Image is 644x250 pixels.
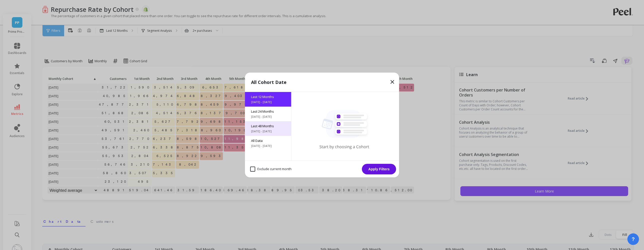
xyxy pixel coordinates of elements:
[251,79,287,86] p: All Cohort Date
[362,164,396,174] button: Apply Filters
[251,115,285,119] span: [DATE] - [DATE]
[251,129,285,133] span: [DATE] - [DATE]
[251,144,285,148] span: [DATE] - [DATE]
[251,138,285,143] span: All Data
[250,167,292,172] span: Exclude current month
[251,95,285,99] span: Last 12 Months
[251,100,285,104] span: [DATE] - [DATE]
[632,236,635,243] span: ?
[251,109,285,114] span: Last 24 Months
[627,233,639,245] button: ?
[251,124,285,128] span: Last 48 Months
